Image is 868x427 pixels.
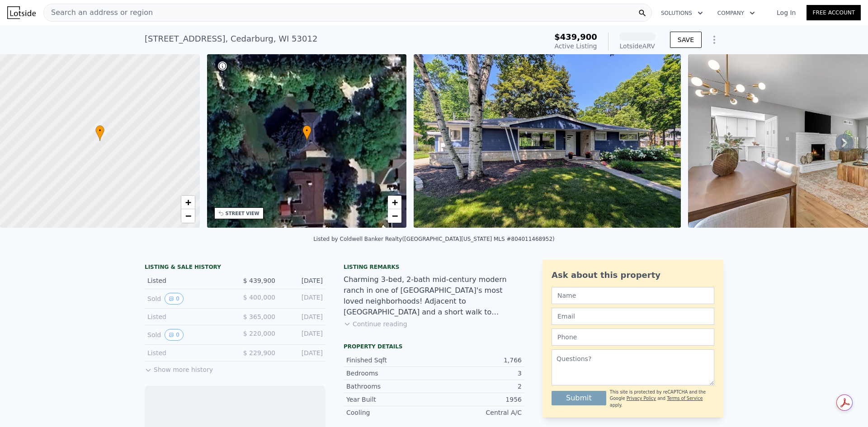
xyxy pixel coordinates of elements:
[434,408,522,417] div: Central A/C
[181,209,195,223] a: Zoom out
[302,125,311,141] div: •
[552,287,714,304] input: Name
[434,382,522,391] div: 2
[346,395,434,404] div: Year Built
[710,5,762,21] button: Company
[95,127,104,135] span: •
[346,369,434,378] div: Bedrooms
[434,356,522,365] div: 1,766
[667,396,703,401] a: Terms of Service
[181,196,195,209] a: Zoom in
[7,6,36,19] img: Lotside
[619,42,656,51] div: Lotside ARV
[344,274,524,318] div: Charming 3-bed, 2-bath mid-century modern ranch in one of [GEOGRAPHIC_DATA]'s most loved neighbor...
[243,313,275,320] span: $ 365,000
[243,294,275,301] span: $ 400,000
[145,33,317,45] div: [STREET_ADDRESS] , Cedarburg , WI 53012
[627,396,656,401] a: Privacy Policy
[165,329,184,341] button: View historical data
[165,293,184,305] button: View historical data
[147,348,228,357] div: Listed
[388,209,401,223] a: Zoom out
[610,389,714,408] div: This site is protected by reCAPTCHA and the Google and apply.
[552,269,714,282] div: Ask about this property
[670,32,702,48] button: SAVE
[392,197,398,208] span: +
[554,32,597,42] span: $439,900
[185,197,191,208] span: +
[243,349,275,357] span: $ 229,900
[283,293,323,305] div: [DATE]
[243,330,275,337] span: $ 220,000
[147,293,228,305] div: Sold
[344,319,407,328] button: Continue reading
[226,210,259,217] div: STREET VIEW
[243,277,275,284] span: $ 439,900
[705,31,723,49] button: Show Options
[313,236,555,242] div: Listed by Coldwell Banker Realty ([GEOGRAPHIC_DATA][US_STATE] MLS #804011468952)
[807,5,861,20] a: Free Account
[346,356,434,365] div: Finished Sqft
[283,329,323,341] div: [DATE]
[552,308,714,325] input: Email
[283,348,323,357] div: [DATE]
[147,276,228,285] div: Listed
[145,263,325,272] div: LISTING & SALE HISTORY
[283,276,323,285] div: [DATE]
[283,312,323,321] div: [DATE]
[434,369,522,378] div: 3
[552,328,714,346] input: Phone
[388,196,401,209] a: Zoom in
[44,7,153,18] span: Search an address or region
[147,329,228,341] div: Sold
[344,263,524,271] div: Listing remarks
[654,5,710,21] button: Solutions
[392,210,398,221] span: −
[145,361,213,374] button: Show more history
[552,391,606,405] button: Submit
[346,408,434,417] div: Cooling
[414,54,680,228] img: Sale: 167229046 Parcel: 104796741
[185,210,191,221] span: −
[555,42,597,50] span: Active Listing
[147,312,228,321] div: Listed
[95,125,104,141] div: •
[344,343,524,350] div: Property details
[302,127,311,135] span: •
[766,8,807,17] a: Log In
[434,395,522,404] div: 1956
[346,382,434,391] div: Bathrooms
